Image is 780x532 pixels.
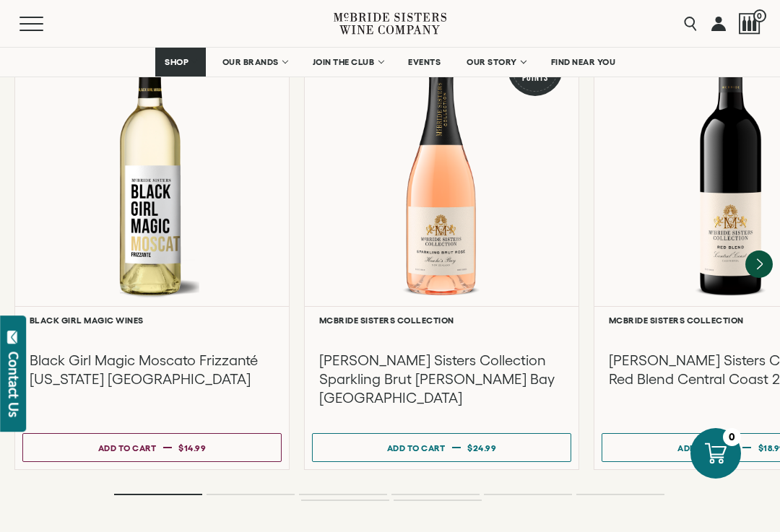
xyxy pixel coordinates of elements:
[30,315,274,325] h6: Black Girl Magic Wines
[319,315,564,325] h6: McBride Sisters Collection
[114,494,202,495] li: Page dot 1
[304,25,579,470] a: Pink 92 Points McBride Sisters Collection Sparkling Brut Rose Hawke's Bay NV McBride Sisters Coll...
[551,57,616,67] span: FIND NEAR YOU
[301,500,389,501] li: Page dot 7
[467,443,496,453] span: $24.99
[319,351,564,407] h3: [PERSON_NAME] Sisters Collection Sparkling Brut [PERSON_NAME] Bay [GEOGRAPHIC_DATA]
[457,48,534,77] a: OUR STORY
[30,351,274,388] h3: Black Girl Magic Moscato Frizzanté [US_STATE] [GEOGRAPHIC_DATA]
[22,433,282,462] button: Add to cart $14.99
[222,57,279,67] span: OUR BRANDS
[299,494,387,495] li: Page dot 3
[312,433,571,462] button: Add to cart $24.99
[178,443,206,453] span: $14.99
[745,250,773,278] button: Next
[391,494,480,495] li: Page dot 4
[753,9,766,22] span: 0
[313,57,375,67] span: JOIN THE CLUB
[677,437,736,458] div: Add to cart
[484,494,572,495] li: Page dot 5
[387,437,446,458] div: Add to cart
[155,48,206,77] a: SHOP
[14,25,290,470] a: White Black Girl Magic Moscato Frizzanté California NV Black Girl Magic Wines Black Girl Magic Mo...
[6,352,21,417] div: Contact Us
[394,500,482,501] li: Page dot 8
[542,48,625,77] a: FIND NEAR YOU
[399,48,450,77] a: EVENTS
[576,494,664,495] li: Page dot 6
[303,48,392,77] a: JOIN THE CLUB
[207,494,295,495] li: Page dot 2
[19,17,71,31] button: Mobile Menu Trigger
[213,48,296,77] a: OUR BRANDS
[165,57,189,67] span: SHOP
[408,57,441,67] span: EVENTS
[723,428,741,446] div: 0
[98,437,157,458] div: Add to cart
[467,57,517,67] span: OUR STORY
